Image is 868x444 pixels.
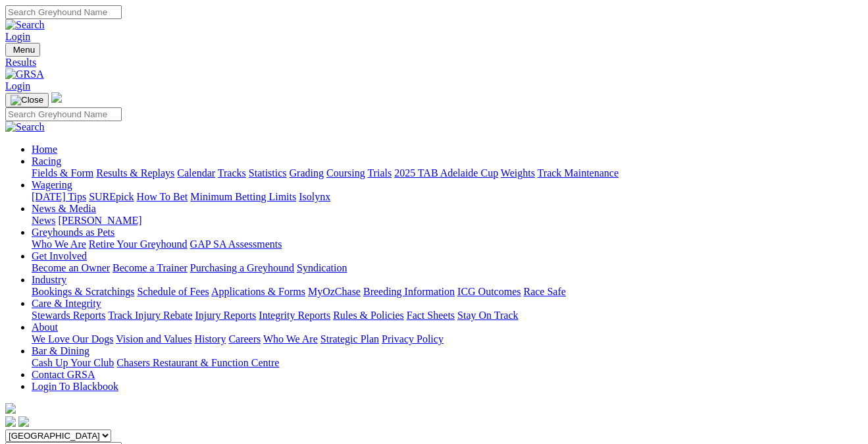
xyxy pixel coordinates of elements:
[297,262,347,273] a: Syndication
[218,167,246,179] a: Tracks
[32,155,61,167] a: Racing
[382,333,444,345] a: Privacy Policy
[5,80,30,92] a: Login
[5,57,863,69] a: Results
[5,19,45,31] img: Search
[308,286,361,297] a: MyOzChase
[394,167,498,179] a: 2025 TAB Adelaide Cup
[367,167,392,179] a: Trials
[195,310,256,321] a: Injury Reports
[32,179,72,190] a: Wagering
[290,167,324,179] a: Grading
[523,286,565,297] a: Race Safe
[457,310,518,321] a: Stay On Track
[5,43,40,57] button: Toggle navigation
[5,31,30,42] a: Login
[259,310,330,321] a: Integrity Reports
[333,310,404,321] a: Rules & Policies
[5,93,49,107] button: Toggle navigation
[32,250,87,262] a: Get Involved
[137,191,188,202] a: How To Bet
[5,107,122,121] input: Search
[32,274,66,285] a: Industry
[5,5,122,19] input: Search
[51,92,62,103] img: logo-grsa-white.png
[116,333,191,345] a: Vision and Values
[113,262,188,273] a: Become a Trainer
[32,381,118,392] a: Login To Blackbook
[190,238,282,250] a: GAP SA Assessments
[299,191,330,202] a: Isolynx
[32,167,93,179] a: Fields & Form
[5,403,16,414] img: logo-grsa-white.png
[13,45,35,55] span: Menu
[32,357,863,369] div: Bar & Dining
[211,286,305,297] a: Applications & Forms
[501,167,535,179] a: Weights
[116,357,279,368] a: Chasers Restaurant & Function Centre
[263,333,318,345] a: Who We Are
[190,262,294,273] a: Purchasing a Greyhound
[32,227,115,238] a: Greyhounds as Pets
[32,191,863,203] div: Wagering
[32,262,110,273] a: Become an Owner
[249,167,287,179] a: Statistics
[11,95,43,105] img: Close
[5,69,44,80] img: GRSA
[538,167,619,179] a: Track Maintenance
[32,238,86,250] a: Who We Are
[96,167,174,179] a: Results & Replays
[18,416,29,427] img: twitter.svg
[32,286,863,298] div: Industry
[32,333,863,345] div: About
[177,167,215,179] a: Calendar
[32,310,863,321] div: Care & Integrity
[32,215,55,226] a: News
[32,215,863,227] div: News & Media
[32,333,113,345] a: We Love Our Dogs
[32,203,96,214] a: News & Media
[320,333,379,345] a: Strategic Plan
[190,191,296,202] a: Minimum Betting Limits
[32,262,863,274] div: Get Involved
[89,191,134,202] a: SUREpick
[108,310,192,321] a: Track Injury Rebate
[228,333,261,345] a: Careers
[457,286,521,297] a: ICG Outcomes
[32,310,105,321] a: Stewards Reports
[89,238,188,250] a: Retire Your Greyhound
[137,286,209,297] a: Schedule of Fees
[5,416,16,427] img: facebook.svg
[32,345,89,356] a: Bar & Dining
[32,167,863,179] div: Racing
[326,167,365,179] a: Coursing
[32,298,101,309] a: Care & Integrity
[32,238,863,250] div: Greyhounds as Pets
[32,286,134,297] a: Bookings & Scratchings
[363,286,455,297] a: Breeding Information
[32,144,57,155] a: Home
[407,310,455,321] a: Fact Sheets
[32,321,58,333] a: About
[32,369,95,380] a: Contact GRSA
[5,121,45,133] img: Search
[194,333,226,345] a: History
[32,191,86,202] a: [DATE] Tips
[32,357,114,368] a: Cash Up Your Club
[58,215,141,226] a: [PERSON_NAME]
